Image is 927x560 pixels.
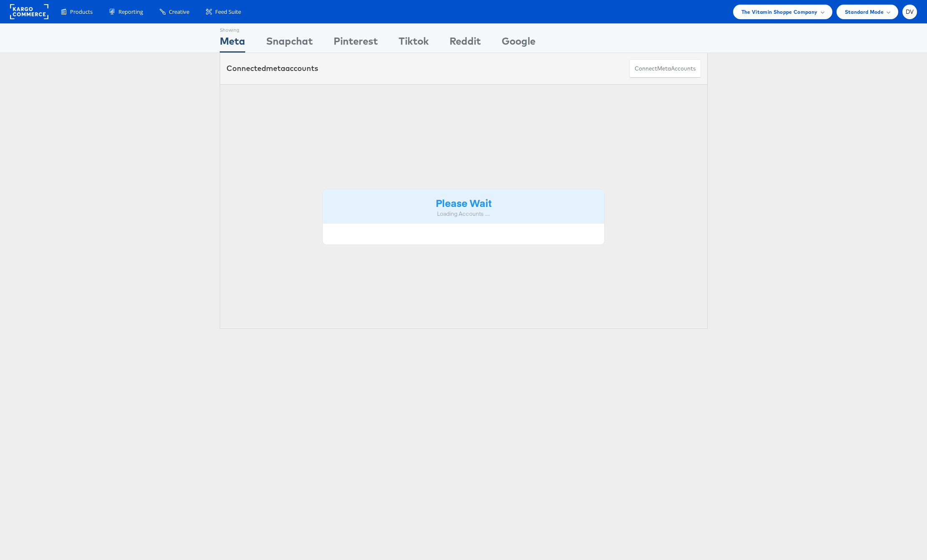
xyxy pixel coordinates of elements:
[741,8,818,16] span: The Vitamin Shoppe Company
[70,8,93,16] span: Products
[657,65,671,73] span: meta
[329,210,598,218] div: Loading Accounts ....
[118,8,143,16] span: Reporting
[399,34,429,53] div: Tiktok
[845,8,884,16] span: Standard Mode
[502,34,535,53] div: Google
[169,8,189,16] span: Creative
[215,8,241,16] span: Feed Suite
[266,34,313,53] div: Snapchat
[266,63,285,73] span: meta
[220,24,245,34] div: Showing
[629,59,701,78] button: ConnectmetaAccounts
[436,196,492,209] strong: Please Wait
[334,34,378,53] div: Pinterest
[220,34,245,53] div: Meta
[906,9,914,15] span: DV
[450,34,481,53] div: Reddit
[226,63,318,74] div: Connected accounts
